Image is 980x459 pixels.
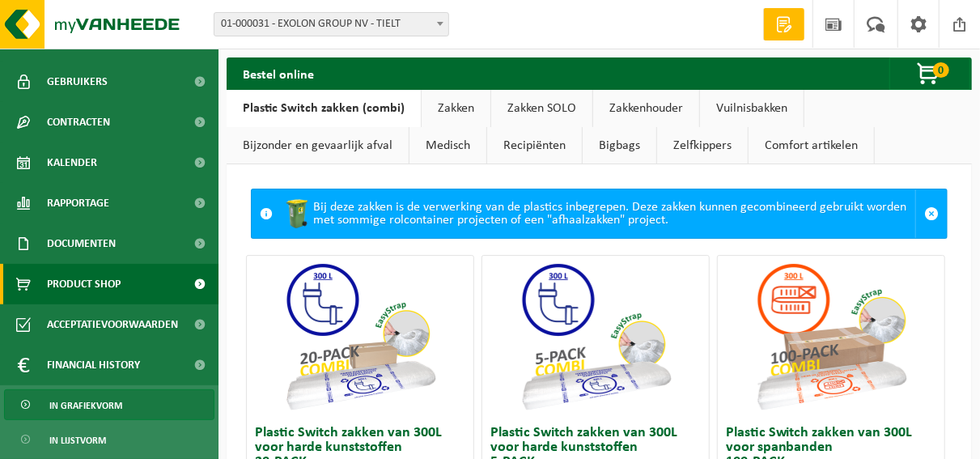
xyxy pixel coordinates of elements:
[227,90,421,127] a: Plastic Switch zakken (combi)
[515,256,677,418] img: 01-999949
[422,90,490,127] a: Zakken
[593,90,699,127] a: Zakkenhouder
[491,90,592,127] a: Zakken SOLO
[409,127,486,164] a: Medisch
[487,127,582,164] a: Recipiënten
[657,127,748,164] a: Zelfkippers
[227,127,409,164] a: Bijzonder en gevaarlijk afval
[214,13,448,36] span: 01-000031 - EXOLON GROUP NV - TIELT
[915,189,947,238] a: Sluit melding
[47,142,97,183] span: Kalender
[700,90,804,127] a: Vuilnisbakken
[749,127,874,164] a: Comfort artikelen
[4,389,214,420] a: In grafiekvorm
[47,345,140,385] span: Financial History
[281,198,313,230] img: WB-0240-HPE-GN-50.png
[47,183,109,223] span: Rapportage
[47,62,108,102] span: Gebruikers
[933,62,949,78] span: 0
[47,304,178,345] span: Acceptatievoorwaarden
[227,57,330,89] h2: Bestel online
[47,264,121,304] span: Product Shop
[4,424,214,455] a: In lijstvorm
[47,102,110,142] span: Contracten
[889,57,970,90] button: 0
[750,256,912,418] img: 01-999954
[214,12,449,36] span: 01-000031 - EXOLON GROUP NV - TIELT
[281,189,915,238] div: Bij deze zakken is de verwerking van de plastics inbegrepen. Deze zakken kunnen gecombineerd gebr...
[279,256,441,418] img: 01-999950
[49,425,106,456] span: In lijstvorm
[49,390,122,421] span: In grafiekvorm
[47,223,116,264] span: Documenten
[583,127,656,164] a: Bigbags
